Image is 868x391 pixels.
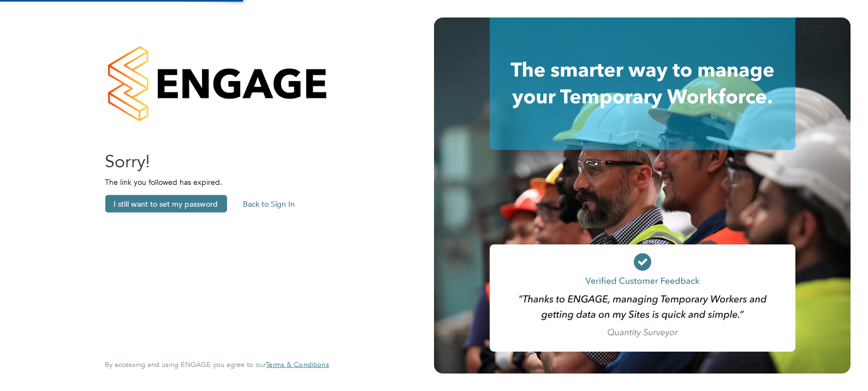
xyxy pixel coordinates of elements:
span: By accessing and using ENGAGE you agree to our [105,360,329,369]
p: The link you followed has expired. [105,177,318,187]
span: Terms & Conditions [266,360,329,369]
h2: Sorry! [105,150,318,173]
button: I still want to set my password [105,195,227,213]
button: Back to Sign In [234,195,304,213]
a: Terms & Conditions [266,360,329,369]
